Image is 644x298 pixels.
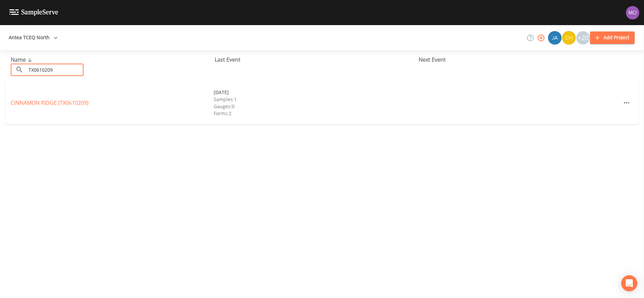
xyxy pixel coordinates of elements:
div: Next Event [419,56,623,64]
div: Gauges: 0 [214,103,417,110]
div: Open Intercom Messenger [621,275,637,291]
div: James Whitmire [548,31,562,45]
img: 4e251478aba98ce068fb7eae8f78b90c [626,6,639,19]
img: 2e773653e59f91cc345d443c311a9659 [548,31,561,45]
div: +20 [576,31,590,45]
a: CINNAMON RIDGE (TX0610209) [11,99,89,106]
button: Add Project [590,31,635,44]
div: [DATE] [214,89,417,96]
img: c74b8b8b1c7a9d34f67c5e0ca157ed15 [562,31,576,45]
button: Antea TCEQ North [6,31,60,44]
div: Forms: 2 [214,110,417,117]
div: Samples: 1 [214,96,417,103]
input: Search Projects [26,64,84,76]
img: logo [9,9,58,16]
span: Name [11,56,34,63]
div: Last Event [215,56,419,64]
div: Charles Medina [562,31,576,45]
